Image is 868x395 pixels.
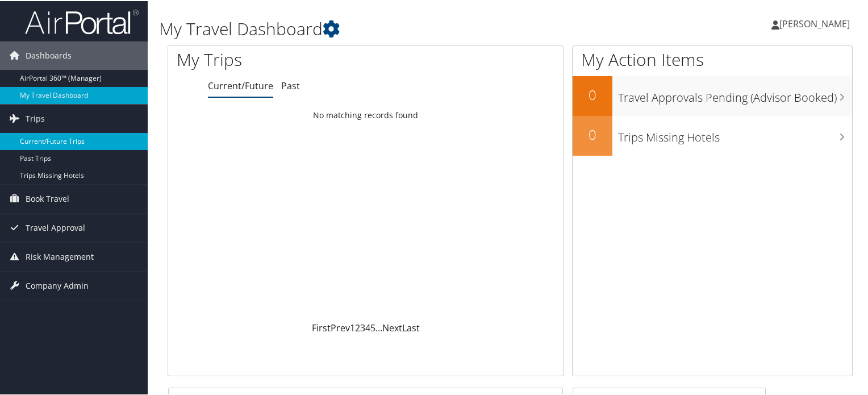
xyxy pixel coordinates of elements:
td: No matching records found [168,104,563,124]
h2: 0 [573,124,612,143]
span: Risk Management [26,242,94,270]
a: 5 [370,321,375,333]
span: Book Travel [26,184,69,212]
h3: Travel Approvals Pending (Advisor Booked) [618,83,852,105]
a: 1 [350,321,355,333]
a: 2 [355,321,360,333]
span: [PERSON_NAME] [779,16,850,29]
a: Past [281,78,300,91]
span: Travel Approval [26,213,85,241]
span: Dashboards [26,40,72,69]
h1: My Travel Dashboard [159,16,627,40]
span: Company Admin [26,271,89,299]
a: Next [382,321,402,333]
h1: My Action Items [573,47,852,70]
a: First [312,321,331,333]
a: 4 [365,321,370,333]
a: 0Trips Missing Hotels [573,115,852,155]
a: Last [402,321,420,333]
a: [PERSON_NAME] [771,6,861,40]
a: Current/Future [208,78,273,91]
a: Prev [331,321,350,333]
img: airportal-logo.png [25,7,139,34]
span: … [375,321,382,333]
h2: 0 [573,84,612,103]
h1: My Trips [177,47,390,70]
a: 0Travel Approvals Pending (Advisor Booked) [573,75,852,115]
a: 3 [360,321,365,333]
span: Trips [26,103,45,132]
h3: Trips Missing Hotels [618,123,852,144]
